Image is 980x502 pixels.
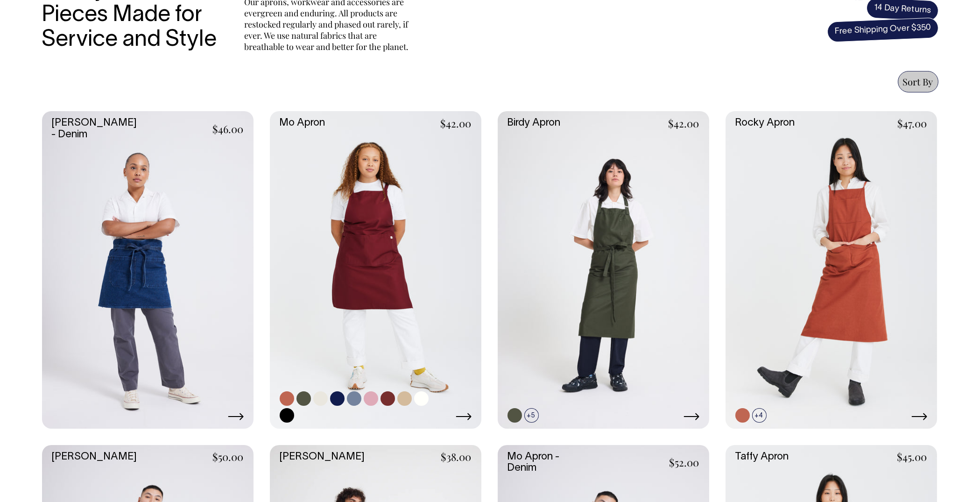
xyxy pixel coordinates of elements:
[752,408,767,423] span: +4
[524,408,539,423] span: +5
[827,17,939,42] span: Free Shipping Over $350
[903,75,933,88] span: Sort By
